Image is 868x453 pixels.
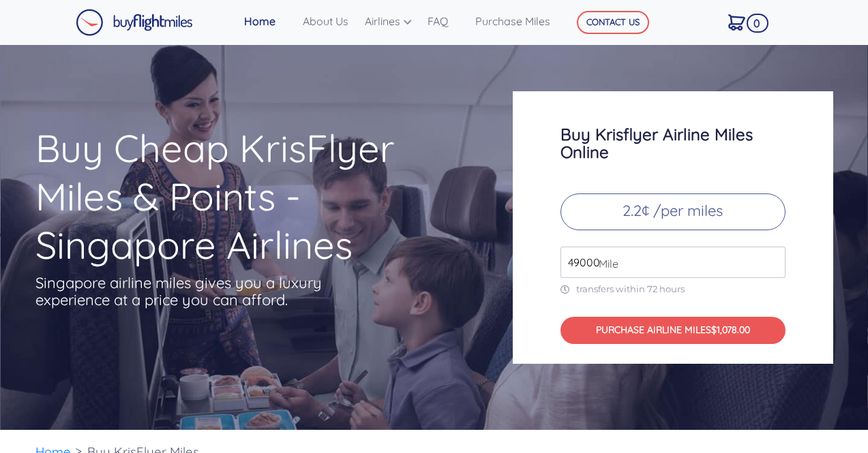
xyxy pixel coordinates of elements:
[35,275,342,309] p: Singapore airline miles gives you a luxury experience at a price you can afford.
[422,7,470,35] a: FAQ
[239,7,297,35] a: Home
[76,9,193,36] img: Buy Flight Miles Logo
[711,324,750,336] span: $1,078.00
[560,193,785,230] p: 2.2¢ /per miles
[560,283,785,295] p: transfers within 72 hours
[76,5,193,40] a: Buy Flight Miles Logo
[592,255,618,272] span: Mile
[560,317,785,345] button: PURCHASE AIRLINE MILES$1,078.00
[723,7,764,36] a: 0
[297,7,359,35] a: About Us
[470,7,556,35] a: Purchase Miles
[728,14,745,31] img: Cart
[577,11,649,34] button: CONTACT US
[359,7,422,35] a: Airlines
[747,14,768,33] span: 0
[35,124,460,269] h1: Buy Cheap KrisFlyer Miles & Points - Singapore Airlines
[560,125,785,161] h3: Buy Krisflyer Airline Miles Online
